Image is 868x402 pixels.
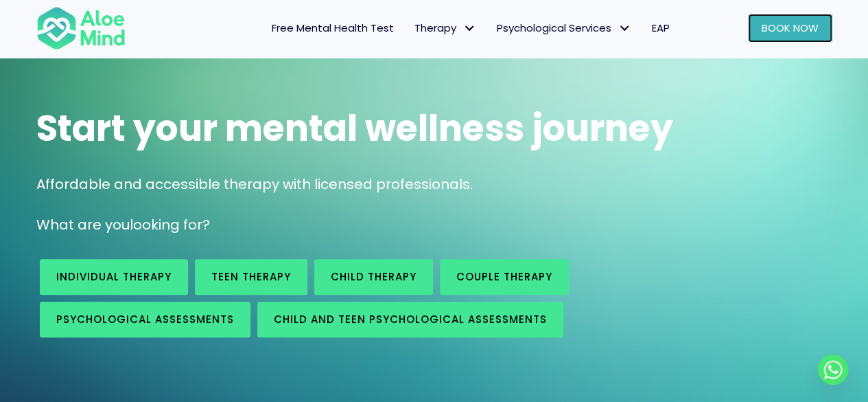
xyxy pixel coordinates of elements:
span: EAP [652,21,670,35]
a: Individual therapy [40,259,188,295]
span: Psychological Services: submenu [615,19,635,38]
a: EAP [642,14,680,43]
img: Aloe mind Logo [36,5,126,51]
span: Therapy [414,21,476,35]
a: Child and Teen Psychological assessments [257,302,563,337]
span: Child and Teen Psychological assessments [274,312,547,326]
span: Child Therapy [331,269,417,284]
span: looking for? [130,215,210,234]
span: Psychological Services [497,21,631,35]
a: Book Now [748,14,832,43]
a: Teen Therapy [195,259,307,295]
nav: Menu [143,14,680,43]
span: Free Mental Health Test [272,21,394,35]
span: What are you [36,215,130,234]
a: Psychological assessments [40,302,250,337]
a: TherapyTherapy: submenu [404,14,486,43]
span: Teen Therapy [211,269,291,284]
a: Whatsapp [818,355,848,385]
span: Individual therapy [56,269,172,284]
a: Couple therapy [440,259,569,295]
a: Free Mental Health Test [261,14,404,43]
a: Child Therapy [314,259,433,295]
p: Affordable and accessible therapy with licensed professionals. [36,175,832,194]
a: Psychological ServicesPsychological Services: submenu [486,14,642,43]
span: Book Now [762,21,819,35]
span: Couple therapy [456,269,552,284]
span: Therapy: submenu [460,19,480,38]
span: Start your mental wellness journey [36,103,673,153]
span: Psychological assessments [56,312,234,326]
